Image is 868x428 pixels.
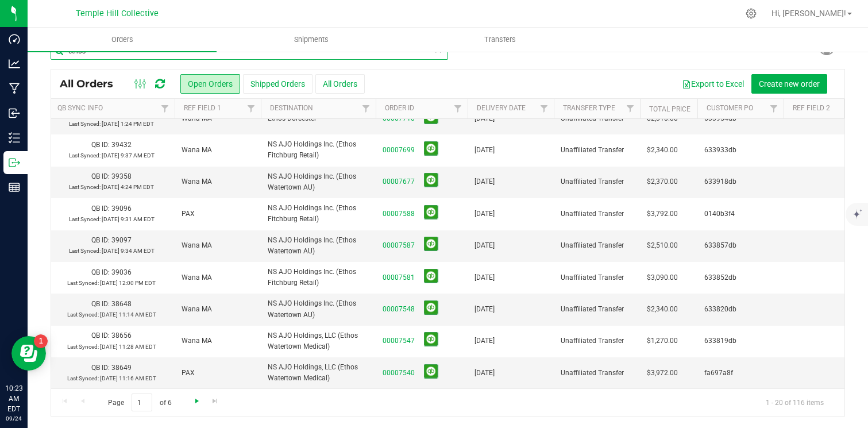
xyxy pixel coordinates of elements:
[270,104,313,112] a: Destination
[182,145,212,156] span: Wana MA
[357,99,376,118] a: Filter
[647,113,678,124] span: $2,310.00
[704,336,777,346] span: 633819db
[217,28,406,52] a: Shipments
[704,240,777,251] span: 633857db
[704,209,777,219] span: 0140b3f4
[9,107,20,119] inline-svg: Inbound
[242,99,261,118] a: Filter
[91,300,110,308] span: QB ID:
[100,375,156,381] span: [DATE] 11:16 AM EDT
[704,176,777,187] span: 633918db
[279,34,344,45] span: Shipments
[474,304,495,315] span: [DATE]
[474,272,495,283] span: [DATE]
[383,145,415,156] a: 00007699
[793,104,830,112] a: Ref Field 2
[91,331,110,340] span: QB ID:
[102,248,155,254] span: [DATE] 9:34 AM EDT
[182,336,212,346] span: Wana MA
[474,145,495,156] span: [DATE]
[184,104,221,112] a: Ref Field 1
[69,248,101,254] span: Last Synced:
[647,145,678,156] span: $2,340.00
[67,280,99,286] span: Last Synced:
[102,121,154,127] span: [DATE] 1:24 PM EDT
[647,336,678,346] span: $1,270.00
[561,209,633,219] span: Unaffiliated Transfer
[561,272,633,283] span: Unaffiliated Transfer
[91,236,110,244] span: QB ID:
[182,209,195,219] span: PAX
[111,236,132,244] span: 39097
[647,304,678,315] span: $2,340.00
[383,176,415,187] a: 00007677
[91,364,110,372] span: QB ID:
[243,74,313,94] button: Shipped Orders
[268,298,369,320] span: NS AJO Holdings Inc. (Ethos Watertown AU)
[647,176,678,187] span: $2,370.00
[704,368,777,379] span: fa697a8f
[268,330,369,352] span: NS AJO Holdings, LLC (Ethos Watertown Medical)
[28,28,217,52] a: Orders
[704,272,777,283] span: 633852db
[111,364,132,372] span: 38649
[182,113,212,124] span: Wana MA
[69,216,101,222] span: Last Synced:
[757,394,833,411] span: 1 - 20 of 116 items
[449,99,468,118] a: Filter
[647,209,678,219] span: $3,792.00
[182,240,212,251] span: Wana MA
[385,104,414,112] a: Order ID
[91,141,110,149] span: QB ID:
[67,375,99,381] span: Last Synced:
[765,99,784,118] a: Filter
[621,99,640,118] a: Filter
[647,368,678,379] span: $3,972.00
[759,79,820,88] span: Create new order
[156,99,175,118] a: Filter
[111,268,132,276] span: 39036
[561,336,633,346] span: Unaffiliated Transfer
[561,240,633,251] span: Unaffiliated Transfer
[60,78,125,90] span: All Orders
[474,176,495,187] span: [DATE]
[9,58,20,70] inline-svg: Analytics
[111,205,132,213] span: 39096
[647,272,678,283] span: $3,090.00
[111,172,132,180] span: 39358
[744,8,758,19] div: Manage settings
[383,240,415,251] a: 00007587
[474,368,495,379] span: [DATE]
[91,205,110,213] span: QB ID:
[76,9,159,18] span: Temple Hill Collective
[102,216,155,222] span: [DATE] 9:31 AM EDT
[649,105,690,113] a: Total Price
[268,267,369,288] span: NS AJO Holdings Inc. (Ethos Fitchburg Retail)
[91,172,110,180] span: QB ID:
[563,104,615,112] a: Transfer Type
[111,300,132,308] span: 38648
[474,113,495,124] span: [DATE]
[674,74,751,94] button: Export to Excel
[182,304,212,315] span: Wana MA
[561,176,633,187] span: Unaffiliated Transfer
[111,331,132,340] span: 38656
[474,240,495,251] span: [DATE]
[406,28,595,52] a: Transfers
[383,209,415,219] a: 00007588
[188,394,205,409] a: Go to the next page
[102,152,155,159] span: [DATE] 9:37 AM EDT
[268,171,369,193] span: NS AJO Holdings Inc. (Ethos Watertown AU)
[11,336,46,371] iframe: Resource center
[383,304,415,315] a: 00007548
[57,104,103,112] a: QB Sync Info
[474,336,495,346] span: [DATE]
[704,113,777,124] span: 633954db
[383,113,415,124] a: 00007710
[751,74,827,94] button: Create new order
[469,34,531,45] span: Transfers
[69,184,101,190] span: Last Synced:
[5,414,22,423] p: 09/24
